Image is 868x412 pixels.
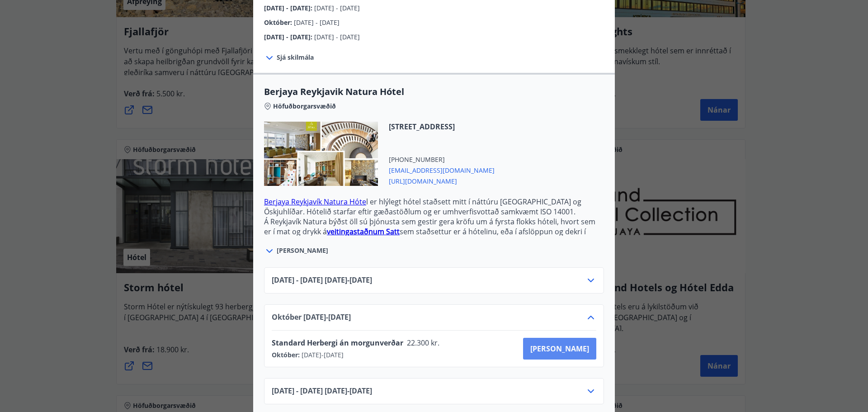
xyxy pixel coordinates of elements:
[277,53,314,62] span: Sjá skilmála
[264,33,314,41] span: [DATE] - [DATE] :
[264,18,294,27] span: Október :
[314,33,360,41] span: [DATE] - [DATE]
[389,164,495,175] span: [EMAIL_ADDRESS][DOMAIN_NAME]
[327,227,400,237] a: veitingastaðnum Satt
[314,4,360,12] span: [DATE] - [DATE]
[294,18,340,27] span: [DATE] - [DATE]
[389,122,495,132] span: [STREET_ADDRESS]
[264,197,366,207] a: Berjaya Reykjavík Natura Hóte
[264,4,314,12] span: [DATE] - [DATE] :
[264,197,604,217] p: l er hlýlegt hótel staðsett mitt í náttúru [GEOGRAPHIC_DATA] og Öskjuhlíðar. Hótelið starfar efti...
[264,85,604,98] span: Berjaya Reykjavik Natura Hótel
[389,175,495,186] span: [URL][DOMAIN_NAME]
[273,102,336,111] span: Höfuðborgarsvæðið
[389,155,495,164] span: [PHONE_NUMBER]
[264,217,604,246] p: Á Reykjavík Natura býðst öll sú þjónusta sem gestir gera kröfu um á fyrsta flokks hóteli, hvort s...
